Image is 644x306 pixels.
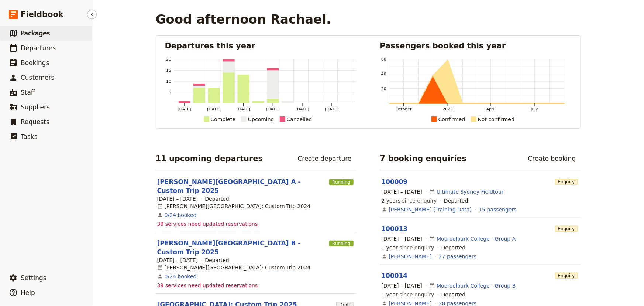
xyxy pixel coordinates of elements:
[382,282,423,289] span: [DATE] – [DATE]
[437,235,516,242] a: Mooroolbark College - Group A
[381,72,386,76] tspan: 40
[156,153,263,164] h2: 11 upcoming departures
[382,198,401,204] span: 2 years
[381,57,386,62] tspan: 60
[207,107,221,112] tspan: [DATE]
[157,239,327,256] a: [PERSON_NAME][GEOGRAPHIC_DATA] B - Custom Trip 2025
[382,235,423,242] span: [DATE] – [DATE]
[157,195,198,203] span: [DATE] – [DATE]
[21,133,38,140] span: Tasks
[555,179,578,185] span: Enquiry
[266,107,279,112] tspan: [DATE]
[237,107,250,112] tspan: [DATE]
[166,68,171,73] tspan: 15
[205,256,229,264] div: Departed
[21,9,63,20] span: Fieldbook
[157,220,258,228] span: 38 services need updated reservations
[437,282,516,289] a: Mooroolbark College - Group B
[21,44,56,52] span: Departures
[168,90,171,95] tspan: 5
[530,107,538,112] tspan: July
[21,274,47,282] span: Settings
[156,12,331,27] h1: Good afternoon Rachael.
[165,211,197,219] a: View the bookings for this departure
[165,40,357,51] h2: Departures this year
[329,179,353,185] span: Running
[382,178,408,186] a: 100009
[380,40,572,51] h2: Passengers booked this year
[21,30,50,37] span: Packages
[211,115,235,124] div: Complete
[382,225,408,232] a: 100013
[441,291,466,298] div: Departed
[157,282,258,289] span: 39 services need updated reservations
[478,115,515,124] div: Not confirmed
[295,107,309,112] tspan: [DATE]
[87,10,97,19] button: Hide menu
[248,115,274,124] div: Upcoming
[382,272,408,279] a: 100014
[438,115,465,124] div: Confirmed
[382,292,398,297] span: 1 year
[287,115,312,124] div: Cancelled
[329,241,353,246] span: Running
[382,245,398,251] span: 1 year
[486,107,495,112] tspan: April
[157,256,198,264] span: [DATE] – [DATE]
[325,107,338,112] tspan: [DATE]
[157,264,311,271] div: [PERSON_NAME][GEOGRAPHIC_DATA]: Custom Trip 2024
[382,291,434,298] span: since enquiry
[382,244,434,251] span: since enquiry
[157,203,311,210] div: [PERSON_NAME][GEOGRAPHIC_DATA]: Custom Trip 2024
[389,253,432,260] a: [PERSON_NAME]
[178,107,191,112] tspan: [DATE]
[442,107,453,112] tspan: 2025
[523,152,581,165] a: Create booking
[555,226,578,232] span: Enquiry
[293,152,357,165] a: Create departure
[441,244,466,251] div: Departed
[479,206,517,213] a: View the passengers for this booking
[157,177,327,195] a: [PERSON_NAME][GEOGRAPHIC_DATA] A - Custom Trip 2025
[444,197,468,204] div: Departed
[166,57,171,62] tspan: 20
[380,153,467,164] h2: 7 booking enquiries
[166,79,171,84] tspan: 10
[389,206,472,213] a: [PERSON_NAME] (Training Data)
[437,188,504,195] a: Ultimate Sydney Fieldtour
[382,188,423,195] span: [DATE] – [DATE]
[21,103,50,111] span: Suppliers
[21,74,54,81] span: Customers
[21,289,35,296] span: Help
[381,86,386,91] tspan: 20
[555,273,578,279] span: Enquiry
[21,118,49,126] span: Requests
[382,197,437,204] span: since enquiry
[21,59,49,67] span: Bookings
[165,273,197,280] a: View the bookings for this departure
[395,107,411,112] tspan: October
[439,253,476,260] a: View the passengers for this booking
[21,89,35,96] span: Staff
[205,195,229,203] div: Departed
